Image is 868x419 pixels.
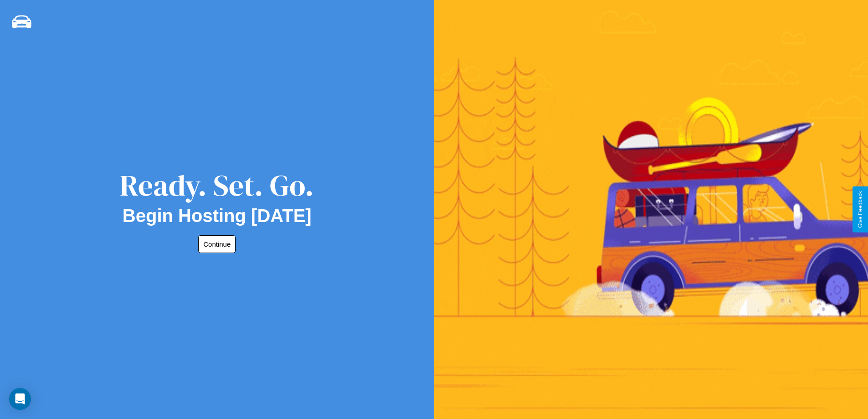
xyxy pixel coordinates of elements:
h2: Begin Hosting [DATE] [123,206,312,226]
button: Continue [198,235,236,253]
div: Ready. Set. Go. [120,165,314,206]
div: Open Intercom Messenger [9,388,31,410]
div: Give Feedback [857,191,863,228]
